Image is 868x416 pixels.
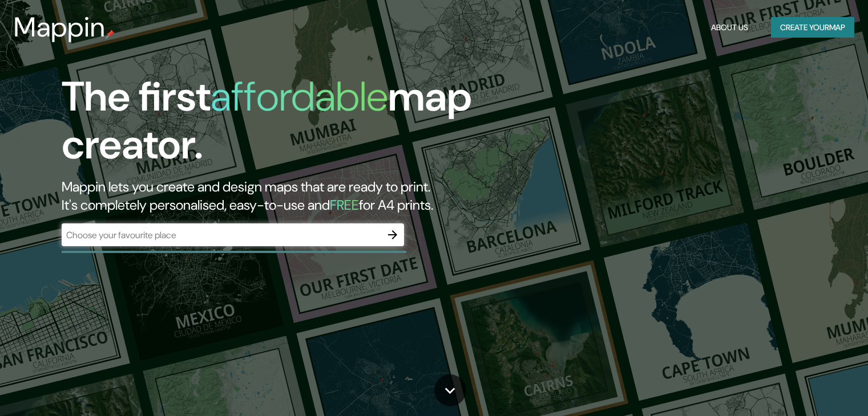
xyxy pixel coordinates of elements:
h1: affordable [211,70,388,123]
button: About Us [706,17,753,38]
h2: Mappin lets you create and design maps that are ready to print. It's completely personalised, eas... [62,178,496,214]
input: Choose your favourite place [62,229,381,242]
img: mappin-pin [106,30,115,39]
h1: The first map creator. [62,73,496,178]
h3: Mappin [14,11,106,43]
button: Create yourmap [771,17,854,38]
h5: FREE [330,196,359,214]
